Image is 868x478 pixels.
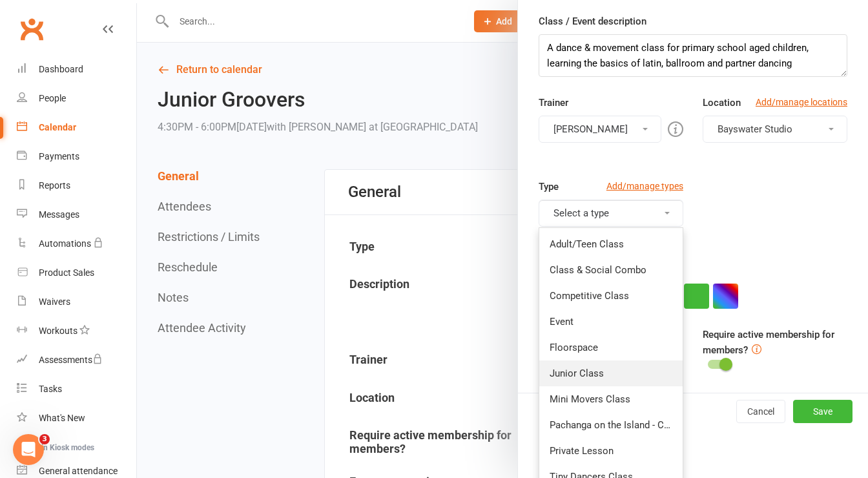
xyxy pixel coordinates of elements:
button: Select a type [539,200,683,227]
label: Trainer [539,95,568,110]
a: Assessments [17,346,136,375]
button: [PERSON_NAME] [539,116,661,143]
button: Save [793,400,852,423]
div: People [39,93,66,103]
div: What's New [39,413,85,423]
a: Add/manage types [606,179,683,193]
div: Automations [39,238,91,249]
div: Assessments [39,355,103,365]
a: Private Lesson [539,438,683,464]
a: Dashboard [17,55,136,84]
a: Junior Class [539,360,683,386]
a: Competitive Class [539,283,683,309]
div: Messages [39,209,79,220]
a: Product Sales [17,258,136,287]
span: Bayswater Studio [718,123,792,135]
a: Event [539,309,683,335]
div: Workouts [39,326,77,336]
label: Class / Event description [539,14,646,29]
a: Adult/Teen Class [539,231,683,257]
div: Product Sales [39,267,94,278]
a: Tasks [17,375,136,404]
a: Pachanga on the Island - Class [539,412,683,438]
button: Bayswater Studio [703,116,847,143]
a: Messages [17,200,136,229]
a: Mini Movers Class [539,386,683,412]
a: Reports [17,171,136,200]
a: Workouts [17,317,136,346]
a: Payments [17,142,136,171]
a: Add/manage locations [756,95,847,109]
a: Calendar [17,113,136,142]
a: Clubworx [15,13,48,45]
a: Automations [17,229,136,258]
a: Floorspace [539,335,683,360]
div: Reports [39,180,70,191]
div: Calendar [39,122,76,132]
label: Location [703,95,741,110]
a: Class & Social Combo [539,257,683,283]
a: What's New [17,404,136,433]
iframe: Intercom live chat [13,434,44,465]
div: Payments [39,151,79,161]
div: Waivers [39,296,70,307]
a: Waivers [17,287,136,317]
label: Require active membership for members? [703,329,834,356]
a: People [17,84,136,113]
label: Type [539,179,559,194]
span: 3 [39,434,50,444]
div: Tasks [39,384,62,394]
div: General attendance [39,466,118,476]
button: Cancel [736,400,785,423]
div: Dashboard [39,64,83,74]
